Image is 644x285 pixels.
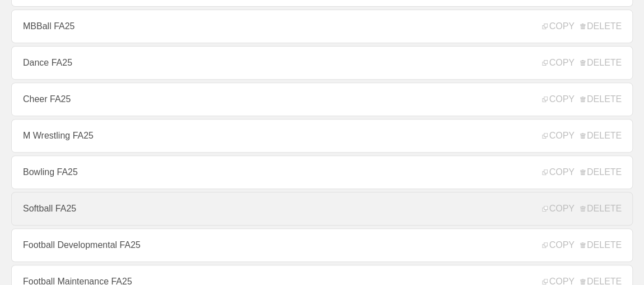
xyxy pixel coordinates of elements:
a: Softball FA25 [11,192,633,226]
span: COPY [542,58,574,68]
span: COPY [542,94,574,104]
span: DELETE [580,204,622,214]
span: COPY [542,167,574,177]
span: COPY [542,240,574,250]
span: DELETE [580,131,622,141]
span: DELETE [580,94,622,104]
a: MBBall FA25 [11,10,633,43]
iframe: Chat Widget [588,231,644,285]
span: COPY [542,21,574,31]
span: DELETE [580,58,622,68]
a: Cheer FA25 [11,82,633,116]
a: Football Developmental FA25 [11,228,633,262]
a: M Wrestling FA25 [11,119,633,153]
span: COPY [542,131,574,141]
a: Dance FA25 [11,46,633,80]
a: Bowling FA25 [11,155,633,189]
span: COPY [542,204,574,214]
span: DELETE [580,167,622,177]
span: DELETE [580,240,622,250]
span: DELETE [580,21,622,31]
